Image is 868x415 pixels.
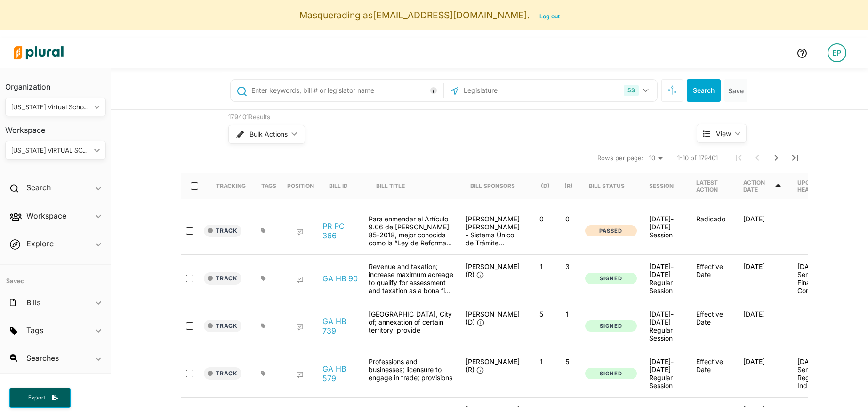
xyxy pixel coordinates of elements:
div: Add Position Statement [296,324,304,331]
div: [DATE]-[DATE] Regular Session [649,310,681,342]
button: Track [204,225,241,237]
button: Save [724,79,747,102]
a: GA HB 90 [322,274,358,283]
div: Effective Date [689,310,736,342]
button: Signed [585,273,637,285]
div: (D) [541,173,550,199]
div: Tags [261,173,276,199]
div: Action Date [743,179,774,193]
div: 179401 Results [228,113,661,122]
div: Position [287,182,314,189]
h2: Explore [26,238,54,249]
span: 1-10 of 179401 [677,154,718,163]
span: Search Filters [667,85,677,93]
div: [US_STATE] VIRTUAL SCHOOL [11,146,90,155]
div: Bill Status [589,173,633,199]
span: [PERSON_NAME] (D) [466,310,520,326]
div: [DATE] [736,358,790,390]
p: 5 [532,310,551,318]
span: Rows per page: [597,154,643,163]
button: Signed [585,320,637,332]
div: Latest Action [696,173,728,199]
p: [DATE] - Senate Regulated Industries and Utilities Committee [797,358,829,390]
button: Signed [585,368,637,380]
span: Bulk Actions [249,131,288,138]
a: GA HB 579 [322,364,358,383]
div: Latest Action [696,179,728,193]
button: Track [204,272,241,285]
button: Track [204,320,241,332]
div: [DATE] [736,215,790,247]
p: 1 [532,262,551,270]
div: Bill Sponsors [470,182,515,189]
span: [PERSON_NAME] (R) [466,262,520,278]
div: Radicado [689,215,736,247]
div: Bill Title [376,182,405,189]
h3: Organization [5,73,106,94]
p: 5 [558,358,577,366]
div: Bill ID [329,173,356,199]
div: [DATE]-[DATE] Regular Session [649,358,681,390]
button: Track [204,367,241,380]
div: Session [649,173,682,199]
button: Next Page [767,148,786,167]
div: [DATE]-[DATE] Session [649,215,681,239]
h4: Saved [0,265,111,288]
input: select-row-state-ga-2025_26-hb579 [186,370,193,377]
input: select-row-state-ga-2025_26-hb739 [186,322,193,330]
div: Bill Status [589,182,625,189]
button: Search [687,79,721,102]
p: 2 [558,405,577,413]
div: Bill Title [376,173,413,199]
p: 0 [558,215,577,223]
h2: Workspace [26,211,66,221]
p: 3 [558,262,577,270]
p: 1 [558,310,577,318]
div: Professions and businesses; licensure to engage in trade; provisions [364,358,458,390]
button: Previous Page [748,148,767,167]
div: (R) [564,173,573,199]
div: [US_STATE] Virtual School (FLVS) [11,102,90,112]
div: Position [287,173,314,199]
div: [DATE] [736,262,790,294]
div: (D) [541,182,550,189]
h2: Bills [26,297,40,308]
div: Effective Date [689,358,736,390]
button: Export [9,388,71,408]
div: Add Position Statement [296,276,304,284]
span: [EMAIL_ADDRESS][DOMAIN_NAME] [373,9,527,21]
a: GA HB 739 [322,317,358,335]
div: [DATE]-[DATE] Regular Session [649,262,681,294]
div: Upcoming Hearing [797,179,829,193]
div: Tooltip anchor [429,86,438,95]
div: EP [828,43,846,62]
div: Tags [261,182,276,189]
h2: Searches [26,353,59,363]
div: 53 [624,85,638,96]
div: Revenue and taxation; increase maximum acreage to qualify for assessment and taxation as a bona f... [364,262,458,294]
span: [PERSON_NAME] (R) [466,358,520,374]
input: Legislature [463,81,563,99]
a: PR PC 366 [322,221,358,240]
input: Enter keywords, bill # or legislator name [250,81,441,99]
div: Add tags [261,371,266,376]
div: Tracking [216,182,246,189]
p: [DATE] - Senate Finance Committee [797,262,829,294]
div: Add tags [261,323,266,329]
span: [PERSON_NAME] [PERSON_NAME] - Sistema Único de Trámite Legislativo [466,215,520,255]
div: [DATE] [736,310,790,342]
div: Tracking [216,173,246,199]
div: Add Position Statement [296,228,304,236]
a: EP [820,40,854,66]
span: Export [22,394,52,402]
img: Logo for Plural [6,36,72,69]
div: Para enmendar el Artículo 9.06 de [PERSON_NAME] 85-2018, mejor conocida como la “Ley de Reforma E... [364,215,458,247]
div: Add tags [261,276,266,281]
div: [GEOGRAPHIC_DATA], City of; annexation of certain territory; provide [364,310,458,342]
button: Log out [530,9,569,24]
p: 0 [532,405,551,413]
div: Add Position Statement [296,371,304,379]
button: Passed [585,225,637,237]
div: Upcoming Hearing [797,173,837,199]
button: Bulk Actions [228,125,305,144]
